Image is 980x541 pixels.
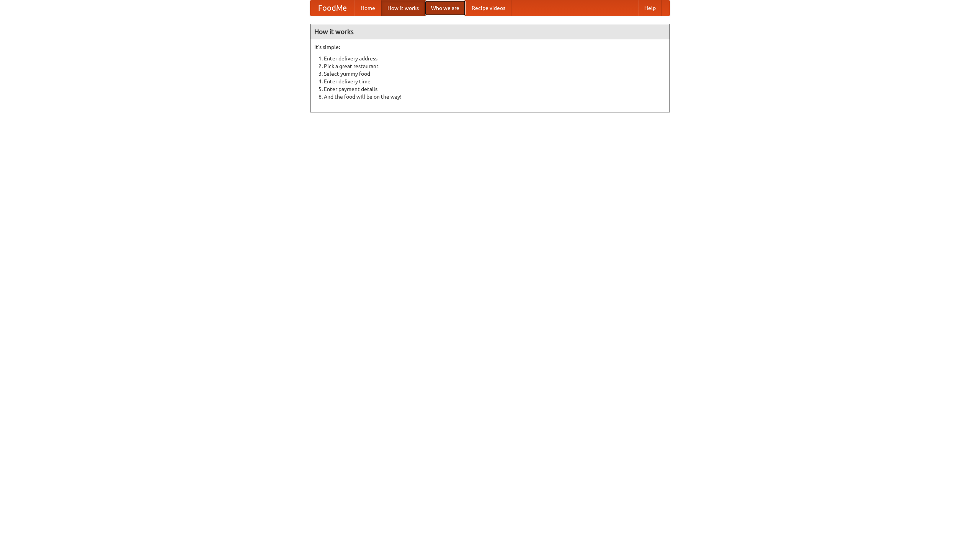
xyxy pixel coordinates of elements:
li: Enter payment details [324,85,666,93]
h4: How it works [310,24,670,39]
li: Enter delivery time [324,78,666,85]
a: Recipe videos [465,0,511,16]
a: Home [354,0,381,16]
li: Select yummy food [324,70,666,78]
li: Enter delivery address [324,55,666,62]
li: Pick a great restaurant [324,62,666,70]
a: Help [638,0,662,16]
p: It's simple: [314,43,666,51]
li: And the food will be on the way! [324,93,666,101]
a: Who we are [425,0,465,16]
a: FoodMe [310,0,354,16]
a: How it works [381,0,425,16]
